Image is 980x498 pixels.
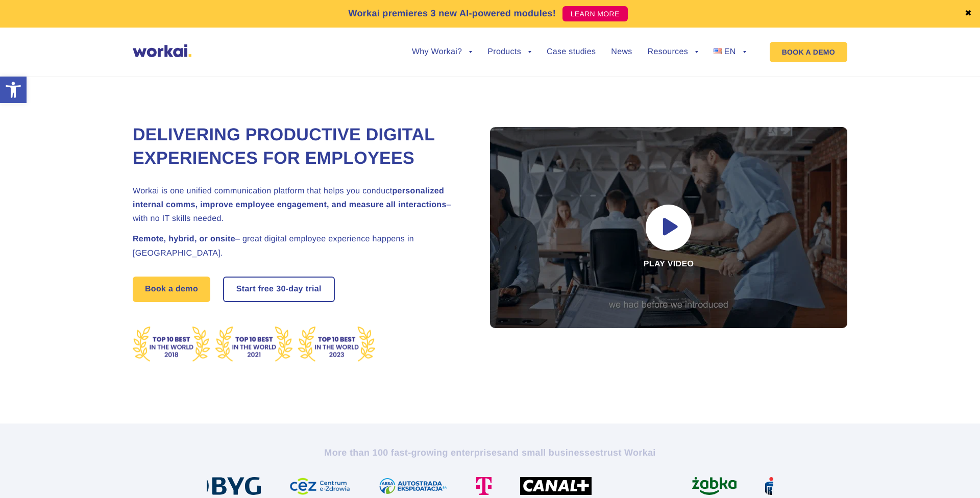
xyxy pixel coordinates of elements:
h1: Delivering Productive Digital Experiences for Employees [133,123,464,170]
a: Book a demo [133,277,210,302]
span: EN [724,47,736,56]
a: Resources [648,48,698,56]
a: ✖ [965,10,972,18]
a: Case studies [547,48,596,56]
h2: – great digital employee experience happens in [GEOGRAPHIC_DATA]. [133,232,464,260]
p: Workai premieres 3 new AI-powered modules! [348,7,556,20]
a: BOOK A DEMO [770,42,847,62]
a: Start free30-daytrial [224,278,334,301]
h2: Workai is one unified communication platform that helps you conduct – with no IT skills needed. [133,184,464,226]
a: Why Workai? [412,48,472,56]
a: LEARN MORE [562,6,628,21]
h2: More than 100 fast-growing enterprises trust Workai [207,446,773,459]
i: 30-day [276,285,303,293]
i: and small businesses [502,447,600,458]
strong: Remote, hybrid, or onsite [133,235,235,243]
a: Products [487,48,531,56]
a: News [611,48,632,56]
div: Play video [490,127,847,328]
